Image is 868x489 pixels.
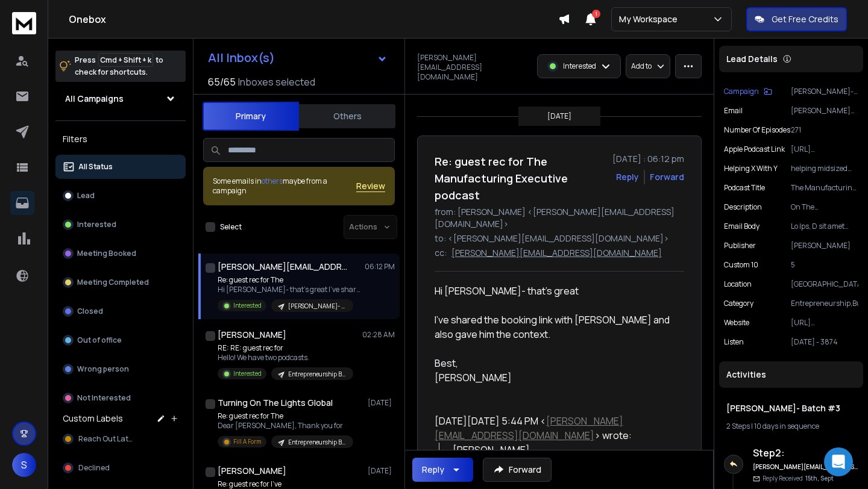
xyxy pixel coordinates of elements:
[754,421,819,431] span: 10 days in sequence
[55,213,186,237] button: Interested
[563,61,596,71] p: Interested
[12,453,36,477] button: S
[412,458,473,482] button: Reply
[435,206,684,230] p: from: [PERSON_NAME] <[PERSON_NAME][EMAIL_ADDRESS][DOMAIN_NAME]>
[238,75,315,89] h3: Inboxes selected
[55,328,186,352] button: Out of office
[77,278,149,287] p: Meeting Completed
[78,463,110,473] span: Declined
[724,260,758,270] p: Custom 10
[631,61,652,71] p: Add to
[233,437,262,446] p: Fill A Form
[719,361,863,388] div: Activities
[288,302,346,311] p: [PERSON_NAME]- Batch #3
[791,145,858,154] p: [URL][DOMAIN_NAME]
[356,180,385,192] button: Review
[218,343,353,353] p: RE: RE: guest rec for
[435,232,684,244] p: to: <[PERSON_NAME][EMAIL_ADDRESS][DOMAIN_NAME]>
[233,301,262,310] p: Interested
[63,413,123,425] h3: Custom Labels
[724,164,778,173] p: Helping X with Y
[791,164,858,173] p: helping midsized manufacturers with industrial marketing, lead generation, sales strategy, techno...
[619,13,682,25] p: My Workspace
[724,241,756,251] p: Publisher
[726,402,856,414] h1: [PERSON_NAME]- Batch #3
[218,421,353,431] p: Dear [PERSON_NAME], Thank you for
[753,463,858,472] h6: [PERSON_NAME][EMAIL_ADDRESS][DOMAIN_NAME]
[262,176,283,186] span: others
[791,183,858,193] p: The Manufacturing Executive podcast
[422,464,444,476] div: Reply
[805,474,834,482] span: 15th, Sept
[55,155,186,179] button: All Status
[724,299,753,308] p: Category
[55,241,186,266] button: Meeting Booked
[218,285,362,294] p: Hi [PERSON_NAME]- that's great I've shared
[288,438,346,447] p: Entrepreneurship Batch #21
[78,162,113,172] p: All Status
[726,421,750,431] span: 2 Steps
[791,222,858,231] p: Lo Ips, D sit amet consect adipisc el sed doeiusmodt inc utlaboreetd magnaal enimadmi veniamquisn...
[203,102,299,131] button: Primary
[55,456,186,480] button: Declined
[55,357,186,381] button: Wrong person
[612,153,684,165] p: [DATE] : 06:12 pm
[77,364,129,374] p: Wrong person
[233,369,262,378] p: Interested
[417,53,530,82] p: [PERSON_NAME][EMAIL_ADDRESS][DOMAIN_NAME]
[753,446,858,460] h6: Step 2 :
[763,474,834,483] p: Reply Received
[791,279,858,289] p: [GEOGRAPHIC_DATA]
[75,54,163,78] p: Press to check for shortcuts.
[724,87,772,96] button: Campaign
[435,153,605,204] h1: Re: guest rec for The Manufacturing Executive podcast
[791,337,858,347] p: [DATE] - 3874
[55,184,186,208] button: Lead
[218,397,333,409] h1: Turning On The Lights Global
[220,222,242,232] label: Select
[724,125,790,135] p: Number of Episodes
[77,307,103,316] p: Closed
[365,262,395,272] p: 06:12 PM
[791,241,858,251] p: [PERSON_NAME]
[724,87,759,96] p: Campaign
[435,247,447,259] p: cc:
[55,299,186,323] button: Closed
[362,330,395,340] p: 02:28 AM
[55,131,186,148] h3: Filters
[435,284,675,298] div: Hi [PERSON_NAME]- that's great
[299,103,395,129] button: Others
[218,329,286,341] h1: [PERSON_NAME]
[791,87,858,96] p: [PERSON_NAME]- Batch #3
[288,370,346,379] p: Entrepreneurship Batch #14
[55,386,186,410] button: Not Interested
[791,125,858,135] p: 271
[726,53,778,65] p: Lead Details
[451,247,662,259] p: [PERSON_NAME][EMAIL_ADDRESS][DOMAIN_NAME]
[213,176,356,196] div: Some emails in maybe from a campaign
[483,458,552,482] button: Forward
[824,447,853,476] div: Open Intercom Messenger
[218,479,353,489] p: Re: guest rec for I've
[12,12,36,34] img: logo
[547,111,571,121] p: [DATE]
[724,222,759,231] p: Email Body
[368,398,395,408] p: [DATE]
[616,171,639,183] button: Reply
[435,414,675,443] div: [DATE][DATE] 5:44 PM < > wrote:
[791,106,858,116] p: [PERSON_NAME][EMAIL_ADDRESS][DOMAIN_NAME]
[208,75,236,89] span: 65 / 65
[435,370,675,385] div: [PERSON_NAME]
[218,411,353,421] p: Re: guest rec for The
[77,191,95,201] p: Lead
[726,422,856,431] div: |
[791,299,858,308] p: Entrepreneurship,Business,Marketing,Management,Technology,Careers
[724,145,785,154] p: Apple podcast link
[724,318,749,328] p: website
[55,87,186,111] button: All Campaigns
[77,393,131,403] p: Not Interested
[55,427,186,451] button: Reach Out Later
